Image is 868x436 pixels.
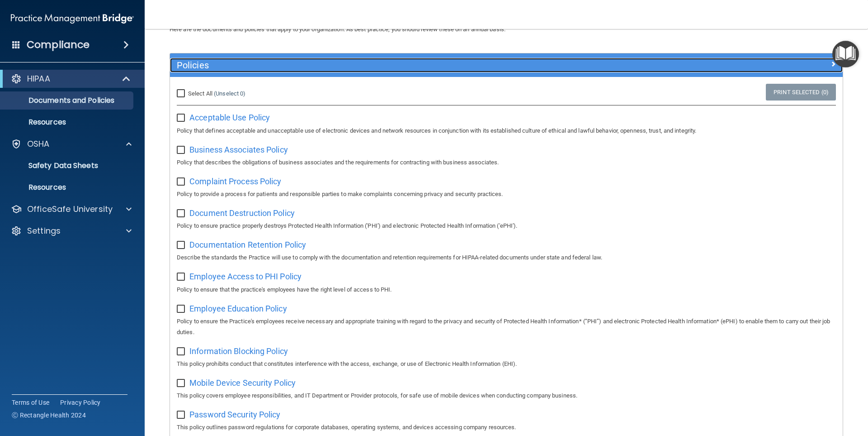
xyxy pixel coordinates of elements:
[189,378,296,388] span: Mobile Device Security Policy
[189,113,270,122] span: Acceptable Use Policy
[27,139,50,149] p: OSHA
[6,118,129,127] p: Resources
[11,139,132,149] a: OSHA
[177,422,836,433] p: This policy outlines password regulations for corporate databases, operating systems, and devices...
[214,90,245,97] a: (Unselect 0)
[177,157,836,168] p: Policy that describes the obligations of business associates and the requirements for contracting...
[11,204,132,215] a: OfficeSafe University
[766,84,836,101] a: Print Selected (0)
[177,390,836,401] p: This policy covers employee responsibilities, and IT Department or Provider protocols, for safe u...
[189,304,287,313] span: Employee Education Policy
[11,225,132,236] a: Settings
[189,272,302,281] span: Employee Access to PHI Policy
[27,204,113,215] p: OfficeSafe University
[189,177,281,186] span: Complaint Process Policy
[177,60,668,70] h5: Policies
[6,183,129,192] p: Resources
[177,284,836,295] p: Policy to ensure that the practice's employees have the right level of access to PHI.
[177,220,836,231] p: Policy to ensure practice properly destroys Protected Health Information ('PHI') and electronic P...
[6,96,129,105] p: Documents and Policies
[189,410,280,419] span: Password Security Policy
[27,73,50,84] p: HIPAA
[12,411,86,420] span: Ⓒ Rectangle Health 2024
[177,316,836,338] p: Policy to ensure the Practice's employees receive necessary and appropriate training with regard ...
[177,58,836,72] a: Policies
[6,161,129,170] p: Safety Data Sheets
[170,26,505,33] span: Here are the documents and policies that apply to your organization. As best practice, you should...
[189,208,295,218] span: Document Destruction Policy
[27,225,61,236] p: Settings
[11,10,134,28] img: PMB logo
[60,398,101,407] a: Privacy Policy
[177,189,836,200] p: Policy to provide a process for patients and responsible parties to make complaints concerning pr...
[832,41,859,67] button: Open Resource Center
[177,252,836,263] p: Describe the standards the Practice will use to comply with the documentation and retention requi...
[177,90,187,97] input: Select All (Unselect 0)
[27,38,90,51] h4: Compliance
[12,398,49,407] a: Terms of Use
[189,145,288,154] span: Business Associates Policy
[177,359,836,369] p: This policy prohibits conduct that constitutes interference with the access, exchange, or use of ...
[189,240,306,249] span: Documentation Retention Policy
[11,73,131,84] a: HIPAA
[189,346,288,356] span: Information Blocking Policy
[188,90,212,97] span: Select All
[177,125,836,136] p: Policy that defines acceptable and unacceptable use of electronic devices and network resources i...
